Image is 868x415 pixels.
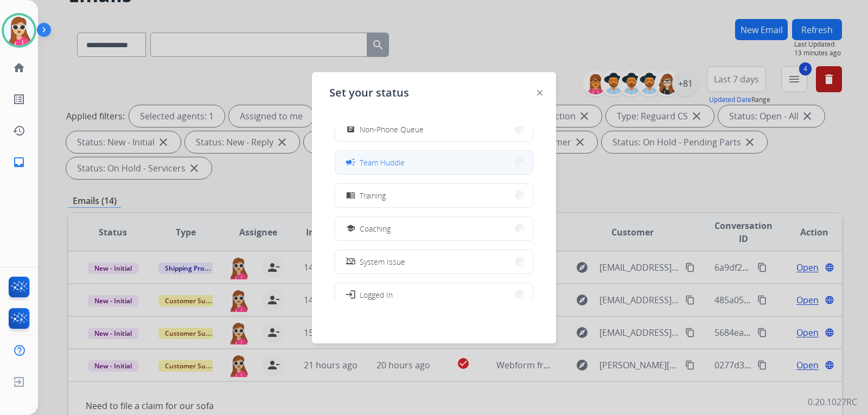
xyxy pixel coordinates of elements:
span: Set your status [329,85,409,100]
span: Non-Phone Queue [360,124,424,135]
p: 0.20.1027RC [808,395,857,408]
span: Coaching [360,223,391,234]
mat-icon: menu_book [346,191,355,200]
mat-icon: inbox [12,156,25,169]
mat-icon: login [345,289,356,300]
mat-icon: phonelink_off [346,257,355,266]
mat-icon: history [12,124,25,137]
span: Logged In [360,289,393,301]
span: Team Huddle [360,157,405,168]
span: Training [360,190,386,201]
button: Non-Phone Queue [335,118,533,141]
mat-icon: list_alt [12,93,25,106]
button: Training [335,184,533,207]
button: Logged In [335,283,533,307]
mat-icon: school [346,224,355,233]
button: System Issue [335,250,533,273]
img: close-button [537,90,542,95]
button: Coaching [335,217,533,240]
button: Team Huddle [335,151,533,174]
span: System Issue [360,256,405,267]
img: avatar [4,15,34,46]
mat-icon: assignment [346,125,355,134]
mat-icon: home [12,61,25,74]
mat-icon: campaign [345,157,356,168]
